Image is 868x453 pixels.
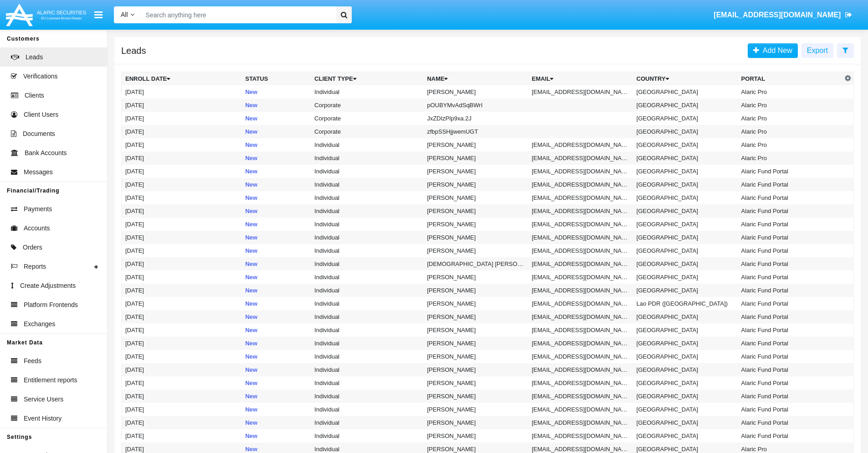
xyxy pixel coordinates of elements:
[633,99,738,112] td: [GEOGRAPHIC_DATA]
[423,337,528,350] td: [PERSON_NAME]
[423,165,528,178] td: [PERSON_NAME]
[807,47,828,54] span: Export
[423,363,528,376] td: [PERSON_NAME]
[423,350,528,363] td: [PERSON_NAME]
[633,390,738,403] td: [GEOGRAPHIC_DATA]
[311,244,423,257] td: Individual
[23,243,42,252] span: Orders
[633,165,738,178] td: [GEOGRAPHIC_DATA]
[759,47,792,54] span: Add New
[122,363,242,376] td: [DATE]
[24,395,63,404] span: Service Users
[423,72,528,86] th: Name
[122,72,242,86] th: Enroll Date
[311,337,423,350] td: Individual
[241,151,311,165] td: New
[738,231,842,244] td: Alaric Fund Portal
[241,112,311,125] td: New
[423,231,528,244] td: [PERSON_NAME]
[423,390,528,403] td: [PERSON_NAME]
[122,112,242,125] td: [DATE]
[423,151,528,165] td: [PERSON_NAME]
[528,244,633,257] td: [EMAIL_ADDRESS][DOMAIN_NAME]
[423,284,528,297] td: [PERSON_NAME]
[122,99,242,112] td: [DATE]
[311,151,423,165] td: Individual
[24,204,52,214] span: Payments
[633,403,738,416] td: [GEOGRAPHIC_DATA]
[241,99,311,112] td: New
[633,218,738,231] td: [GEOGRAPHIC_DATA]
[633,350,738,363] td: [GEOGRAPHIC_DATA]
[241,297,311,310] td: New
[801,43,833,58] button: Export
[122,125,242,138] td: [DATE]
[241,429,311,443] td: New
[633,138,738,151] td: [GEOGRAPHIC_DATA]
[311,72,423,86] th: Client Type
[633,204,738,218] td: [GEOGRAPHIC_DATA]
[122,85,242,99] td: [DATE]
[633,323,738,337] td: [GEOGRAPHIC_DATA]
[423,112,528,125] td: JxZDIzPlp9xa.2J
[738,390,842,403] td: Alaric Fund Portal
[528,429,633,443] td: [EMAIL_ADDRESS][DOMAIN_NAME]
[738,337,842,350] td: Alaric Fund Portal
[528,204,633,218] td: [EMAIL_ADDRESS][DOMAIN_NAME]
[122,165,242,178] td: [DATE]
[423,403,528,416] td: [PERSON_NAME]
[311,429,423,443] td: Individual
[241,363,311,376] td: New
[241,231,311,244] td: New
[122,151,242,165] td: [DATE]
[633,191,738,204] td: [GEOGRAPHIC_DATA]
[122,297,242,310] td: [DATE]
[528,376,633,390] td: [EMAIL_ADDRESS][DOMAIN_NAME]
[423,297,528,310] td: [PERSON_NAME]
[633,284,738,297] td: [GEOGRAPHIC_DATA]
[738,72,842,86] th: Portal
[528,284,633,297] td: [EMAIL_ADDRESS][DOMAIN_NAME]
[241,191,311,204] td: New
[528,231,633,244] td: [EMAIL_ADDRESS][DOMAIN_NAME]
[122,310,242,323] td: [DATE]
[311,178,423,191] td: Individual
[311,85,423,99] td: Individual
[241,138,311,151] td: New
[122,257,242,271] td: [DATE]
[528,310,633,323] td: [EMAIL_ADDRESS][DOMAIN_NAME]
[26,52,43,62] span: Leads
[241,376,311,390] td: New
[633,297,738,310] td: Lao PDR ([GEOGRAPHIC_DATA])
[241,244,311,257] td: New
[241,403,311,416] td: New
[738,363,842,376] td: Alaric Fund Portal
[423,191,528,204] td: [PERSON_NAME]
[122,416,242,429] td: [DATE]
[738,204,842,218] td: Alaric Fund Portal
[423,310,528,323] td: [PERSON_NAME]
[633,376,738,390] td: [GEOGRAPHIC_DATA]
[311,191,423,204] td: Individual
[311,403,423,416] td: Individual
[311,165,423,178] td: Individual
[311,257,423,271] td: Individual
[24,319,55,329] span: Exchanges
[748,43,798,58] a: Add New
[311,138,423,151] td: Individual
[528,337,633,350] td: [EMAIL_ADDRESS][DOMAIN_NAME]
[423,138,528,151] td: [PERSON_NAME]
[241,337,311,350] td: New
[528,151,633,165] td: [EMAIL_ADDRESS][DOMAIN_NAME]
[114,10,141,20] a: All
[528,363,633,376] td: [EMAIL_ADDRESS][DOMAIN_NAME]
[633,310,738,323] td: [GEOGRAPHIC_DATA]
[738,323,842,337] td: Alaric Fund Portal
[23,129,55,139] span: Documents
[738,403,842,416] td: Alaric Fund Portal
[311,99,423,112] td: Corporate
[24,224,50,233] span: Accounts
[241,390,311,403] td: New
[311,218,423,231] td: Individual
[122,323,242,337] td: [DATE]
